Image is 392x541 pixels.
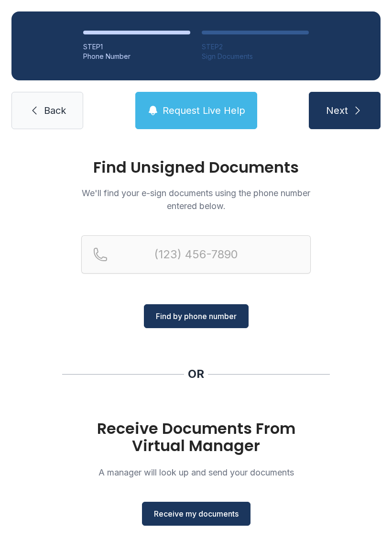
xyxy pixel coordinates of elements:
[83,42,190,52] div: STEP 1
[81,420,311,454] h1: Receive Documents From Virtual Manager
[202,52,309,61] div: Sign Documents
[44,104,66,117] span: Back
[188,366,204,382] div: OR
[81,235,311,274] input: Reservation phone number
[81,466,311,479] p: A manager will look up and send your documents
[83,52,190,61] div: Phone Number
[202,42,309,52] div: STEP 2
[81,187,311,212] p: We'll find your e-sign documents using the phone number entered below.
[81,160,311,175] h1: Find Unsigned Documents
[163,104,245,117] span: Request Live Help
[326,104,348,117] span: Next
[154,508,239,519] span: Receive my documents
[156,310,237,322] span: Find by phone number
